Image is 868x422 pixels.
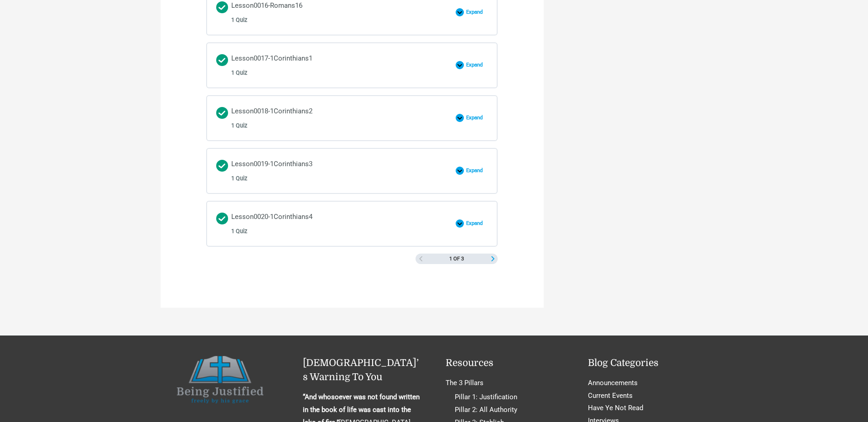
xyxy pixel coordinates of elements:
[464,62,488,68] span: Expand
[231,52,312,78] div: Lesson0017-1Corinthians1
[303,356,423,385] h2: [DEMOGRAPHIC_DATA]’s Warning To You
[231,122,247,129] span: 1 Quiz
[588,391,633,400] a: Current Events
[216,211,451,237] a: Completed Lesson0020-1Corinthians4 1 Quiz
[216,1,228,13] div: Completed
[456,8,488,16] button: Expand
[446,356,566,371] h2: Resources
[588,404,643,412] a: Have Ye Not Read
[216,158,451,184] a: Completed Lesson0019-1Corinthians3 1 Quiz
[455,393,517,401] a: Pillar 1: Justification
[456,167,488,175] button: Expand
[231,228,247,234] span: 1 Quiz
[456,219,488,228] button: Expand
[464,220,488,227] span: Expand
[216,52,451,78] a: Completed Lesson0017-1Corinthians1 1 Quiz
[216,105,451,131] a: Completed Lesson0018-1Corinthians2 1 Quiz
[216,213,228,224] div: Completed
[464,115,488,121] span: Expand
[231,70,247,76] span: 1 Quiz
[464,168,488,174] span: Expand
[216,160,228,172] div: Completed
[231,175,247,182] span: 1 Quiz
[588,356,708,371] h2: Blog Categories
[464,9,488,15] span: Expand
[231,105,312,131] div: Lesson0018-1Corinthians2
[231,211,312,237] div: Lesson0020-1Corinthians4
[446,379,483,387] a: The 3 Pillars
[216,107,228,119] div: Completed
[490,256,495,262] a: Next Page
[231,158,312,184] div: Lesson0019-1Corinthians3
[449,256,464,261] span: 1 of 3
[231,17,247,23] span: 1 Quiz
[456,114,488,122] button: Expand
[216,54,228,66] div: Completed
[456,61,488,69] button: Expand
[455,406,517,414] a: Pillar 2: All Authority
[588,379,638,387] a: Announcements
